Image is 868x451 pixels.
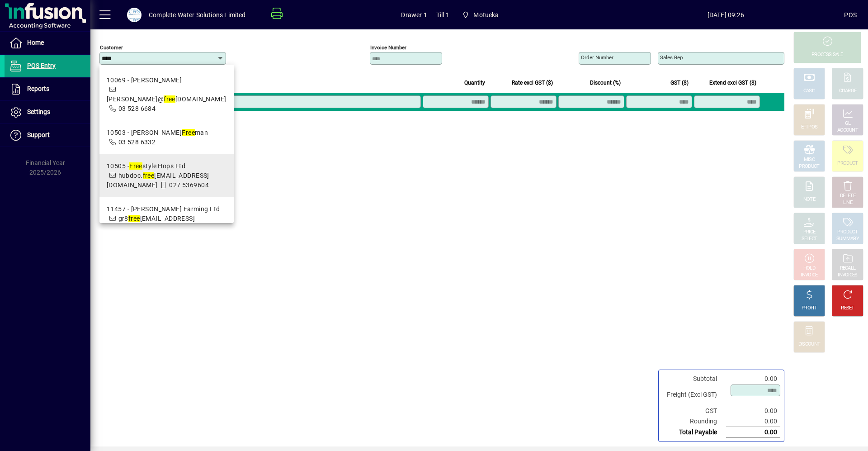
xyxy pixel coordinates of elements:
div: GL [845,120,851,127]
td: Subtotal [662,374,726,384]
em: free [164,95,175,103]
td: 0.00 [726,406,780,416]
mat-option: 10503 - John Freeman [99,121,234,154]
td: Total Payable [662,427,726,438]
div: Complete Water Solutions Limited [149,8,246,22]
div: PROFIT [802,305,817,312]
div: PRICE [803,229,816,236]
div: HOLD [803,265,815,272]
div: MISC [804,157,815,163]
span: 027 5369604 [169,181,209,189]
div: RECALL [840,265,856,272]
span: GST ($) [670,78,689,88]
div: 10505 - style Hops Ltd [107,161,226,171]
div: ACCOUNT [837,127,858,134]
em: Free [129,162,142,170]
mat-option: 10505 - Freestyle Hops Ltd [99,154,234,197]
em: Free [182,129,195,136]
a: Home [5,32,90,54]
div: PROCESS SALE [811,52,843,58]
a: Reports [5,78,90,100]
div: LINE [843,199,852,206]
mat-option: 10069 - Janing Atkins [99,68,234,121]
div: CHARGE [839,88,857,95]
mat-label: Invoice number [370,44,406,51]
div: INVOICES [838,272,857,279]
div: PRODUCT [837,229,858,236]
a: Support [5,124,90,147]
span: Rate excl GST ($) [512,78,553,88]
td: 0.00 [726,374,780,384]
mat-option: 11457 - Richard T M Farming Ltd [99,197,234,240]
span: Motueka [473,8,499,22]
span: POS Entry [27,62,56,69]
div: CASH [803,88,815,95]
div: NOTE [803,196,815,203]
button: Profile [120,7,149,23]
span: [DATE] 09:26 [607,8,844,22]
span: hubdoc. [EMAIL_ADDRESS][DOMAIN_NAME] [107,172,209,189]
em: free [143,172,155,179]
mat-label: Sales rep [660,54,683,61]
div: POS [844,8,857,22]
div: PRODUCT [799,163,819,170]
span: 03 528 6684 [118,105,156,112]
span: Drawer 1 [401,8,427,22]
div: DISCOUNT [798,341,820,348]
span: Extend excl GST ($) [709,78,756,88]
span: Reports [27,85,49,92]
span: 03 528 6332 [118,138,156,146]
div: EFTPOS [801,124,818,131]
a: Settings [5,101,90,123]
span: Settings [27,108,50,115]
span: Home [27,39,44,46]
div: PRODUCT [837,160,858,167]
div: 11457 - [PERSON_NAME] Farming Ltd [107,204,226,214]
td: 0.00 [726,416,780,427]
span: Support [27,131,50,138]
td: Freight (Excl GST) [662,384,726,406]
td: Rounding [662,416,726,427]
span: Till 1 [436,8,449,22]
div: RESET [841,305,854,312]
td: 0.00 [726,427,780,438]
div: SELECT [802,236,817,242]
span: Motueka [458,7,503,23]
td: GST [662,406,726,416]
span: Quantity [464,78,485,88]
span: Discount (%) [590,78,621,88]
div: INVOICE [801,272,817,279]
span: gr8 [EMAIL_ADDRESS][DOMAIN_NAME] [107,215,195,232]
span: [PERSON_NAME]@ [DOMAIN_NAME] [107,95,226,103]
em: free [128,215,140,222]
mat-label: Order number [581,54,613,61]
div: SUMMARY [836,236,859,242]
mat-label: Customer [100,44,123,51]
div: 10503 - [PERSON_NAME] man [107,128,208,138]
div: 10069 - [PERSON_NAME] [107,76,226,85]
div: DELETE [840,193,855,199]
